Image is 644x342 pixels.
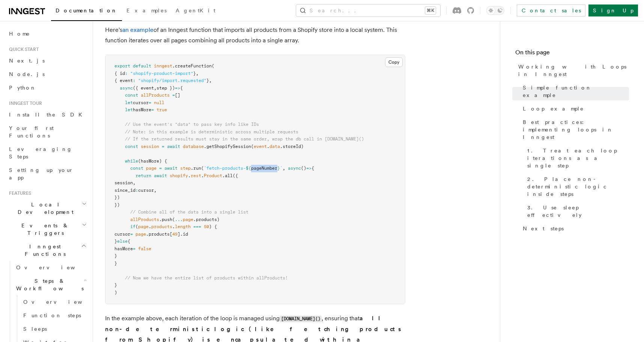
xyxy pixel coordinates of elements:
span: } [206,78,209,83]
span: true [156,107,167,112]
span: ( [201,166,204,171]
span: await [164,166,178,171]
span: 1. Treat each loop iterations as a single step [527,147,629,169]
span: // Now we have the entire list of products within allProducts! [125,275,288,281]
span: "shopify/import.requested" [138,78,206,83]
span: 3. Use sleep effectively [527,204,629,219]
span: .run [191,166,201,171]
span: (hasMore) { [138,158,167,164]
span: hasMore [114,246,133,251]
span: Working with Loops in Inngest [518,63,629,78]
a: Next steps [520,222,629,235]
span: ( [212,63,214,69]
span: .storeId) [280,144,304,149]
span: .getShopifySession [204,144,251,149]
span: .createFunction [172,63,212,69]
button: Copy [385,57,403,67]
span: step [180,166,191,171]
span: }) [114,195,120,200]
span: 2. Place non-deterministic logic inside steps [527,175,629,198]
span: { [180,85,183,91]
span: let [125,107,133,112]
span: Home [9,30,30,37]
span: = [159,166,162,171]
span: Overview [23,299,101,305]
span: cursor [114,231,130,237]
a: Next.js [6,54,88,67]
span: ( [135,224,138,229]
a: Loop example [520,102,629,115]
a: Node.js [6,67,88,81]
span: .push [159,217,172,222]
span: const [130,166,143,171]
span: Overview [16,264,93,270]
span: Leveraging Steps [9,146,72,160]
span: pageNumber [251,166,277,171]
a: Overview [13,261,88,274]
span: = [149,100,151,105]
span: Examples [126,7,167,13]
span: event [254,144,267,149]
span: ${ [246,166,251,171]
span: page [146,166,156,171]
span: = [162,144,164,149]
span: ` [280,166,283,171]
span: page [135,231,146,237]
span: Next.js [9,58,45,64]
span: .all [222,173,233,178]
span: rest [191,173,201,178]
h4: On this page [515,48,629,60]
a: Documentation [51,2,122,21]
span: } [114,239,117,244]
a: Your first Functions [6,121,88,142]
span: Next steps [523,225,564,232]
kbd: ⌘K [425,7,436,14]
span: session [114,180,133,185]
span: export [114,63,130,69]
a: Examples [122,2,171,20]
span: cursor [133,100,149,105]
span: , [283,166,285,171]
span: Documentation [56,7,117,13]
span: return [135,173,151,178]
span: Steps & Workflows [13,277,84,292]
span: ) [114,290,117,295]
span: // Use the event's "data" to pass key info like IDs [125,122,259,127]
span: , [133,180,135,185]
span: else [117,239,128,244]
span: = [133,246,135,251]
span: let [125,100,133,105]
span: : [133,78,135,83]
span: () [301,166,306,171]
span: Function steps [23,312,81,318]
span: => [306,166,311,171]
a: Overview [20,295,88,309]
span: Install the SDK [9,112,87,118]
span: while [125,158,138,164]
a: 1. Treat each loop iterations as a single step [524,144,629,172]
span: . [172,224,175,229]
span: Sleeps [23,326,47,332]
span: shopify [170,173,188,178]
span: Loop example [523,105,584,112]
span: } [277,166,280,171]
span: allProducts [130,217,159,222]
span: data [269,144,280,149]
span: 50 [204,224,209,229]
span: { [128,239,130,244]
span: . [267,144,269,149]
span: inngest [154,63,172,69]
button: Inngest Functions [6,240,88,261]
button: Events & Triggers [6,219,88,240]
span: => [175,85,180,91]
span: page [183,217,193,222]
span: Setting up your app [9,167,74,181]
span: Your first Functions [9,125,54,139]
span: "shopify-product-import" [130,71,193,76]
span: ({ [233,173,238,178]
span: } [114,261,117,266]
span: = [151,107,154,112]
button: Search...⌘K [296,4,440,16]
span: since_id [114,188,135,193]
a: Working with Loops in Inngest [515,60,629,81]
